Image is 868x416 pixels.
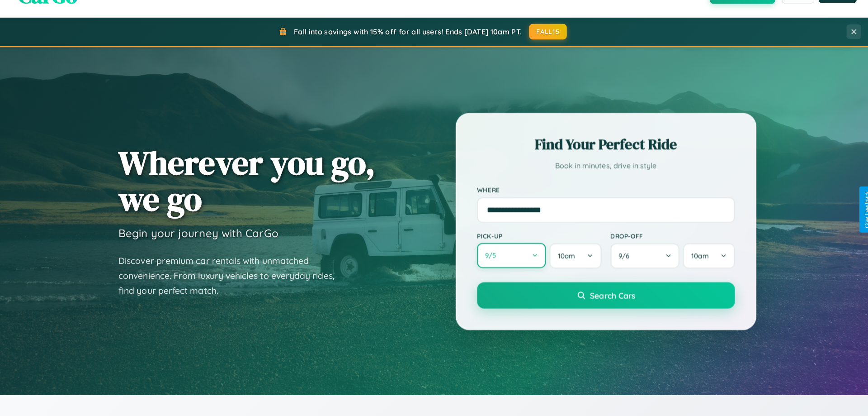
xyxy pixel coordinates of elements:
[473,241,542,266] button: 9/5
[292,27,518,36] span: Fall into savings with 15% off for all users! Ends [DATE] 10am PT.
[554,249,571,258] span: 10am
[473,230,597,238] label: Pick-up
[606,230,729,238] label: Drop-off
[473,184,729,192] label: Where
[118,251,344,296] p: Discover premium car rentals with unmatched convenience. From luxury vehicles to everyday rides, ...
[857,190,863,226] div: Give Feedback
[525,24,563,39] button: FALL15
[546,241,597,266] button: 10am
[614,249,629,258] span: 9 / 6
[678,241,729,266] button: 10am
[473,158,729,171] p: Book in minutes, drive in style
[473,133,729,153] h2: Find Your Perfect Ride
[118,143,373,215] h1: Wherever you go, we go
[686,249,703,258] span: 10am
[586,288,631,298] span: Search Cars
[606,241,675,266] button: 9/6
[118,224,276,238] h3: Begin your journey with CarGo
[473,280,729,306] button: Search Cars
[481,249,497,258] span: 9 / 5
